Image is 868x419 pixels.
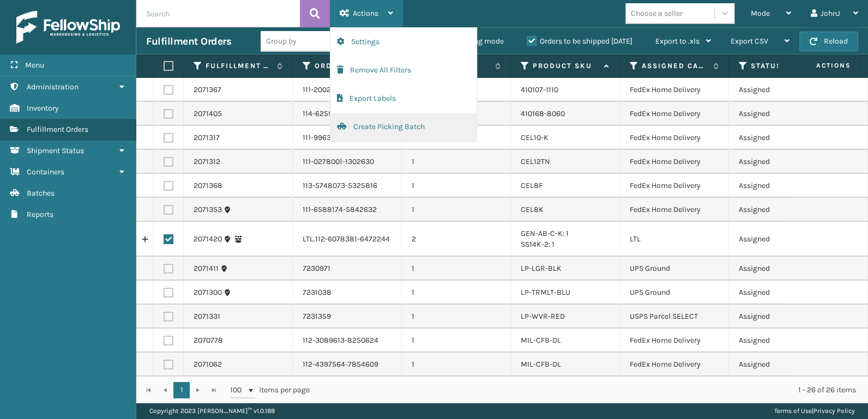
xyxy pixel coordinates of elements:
[194,287,222,298] a: 2071300
[402,222,511,257] td: 2
[527,37,632,46] label: Orders to be shipped [DATE]
[25,60,44,70] span: Menu
[533,61,599,71] label: Product SKU
[729,198,838,222] td: Assigned
[729,78,838,102] td: Assigned
[620,305,729,329] td: USPS Parcel SELECT
[194,263,219,274] a: 2071411
[194,180,222,191] a: 2071368
[402,281,511,305] td: 1
[293,353,402,377] td: 112-4397564-7854609
[293,281,402,305] td: 7231038
[521,133,548,142] a: CEL10-K
[194,204,222,215] a: 2071353
[27,146,84,155] span: Shipment Status
[325,385,856,396] div: 1 - 26 of 26 items
[521,181,542,190] a: CEL8F
[27,167,64,177] span: Containers
[27,82,79,92] span: Administration
[729,174,838,198] td: Assigned
[293,150,402,174] td: 111-0278001-1302630
[729,150,838,174] td: Assigned
[521,229,569,238] a: GEN-AB-C-K: 1
[729,377,838,400] td: Assigned
[194,156,220,167] a: 2071312
[330,28,477,56] button: Settings
[521,288,570,297] a: LP-TRMLT-BLU
[173,382,190,398] a: 1
[402,198,511,222] td: 1
[293,377,402,400] td: 112-1249343-8565032
[751,9,770,18] span: Mode
[620,377,729,400] td: FedEx Home Delivery
[620,222,729,257] td: LTL
[194,108,222,119] a: 2071405
[729,353,838,377] td: Assigned
[293,305,402,329] td: 7231359
[729,102,838,126] td: Assigned
[620,198,729,222] td: FedEx Home Delivery
[293,257,402,281] td: 7230971
[402,174,511,198] td: 1
[27,210,53,219] span: Reports
[293,78,402,102] td: 111-2002367-1261867
[230,385,246,396] span: 100
[521,205,544,214] a: CEL8K
[194,234,222,245] a: 2071420
[194,335,223,346] a: 2070778
[620,78,729,102] td: FedEx Home Delivery
[293,102,402,126] td: 114-6259170-2813064
[402,257,511,281] td: 1
[206,61,272,71] label: Fulfillment Order Id
[774,407,812,415] a: Terms of Use
[521,240,554,249] a: SS14K-2: 1
[631,8,683,19] div: Choose a seller
[402,353,511,377] td: 1
[655,37,700,46] span: Export to .xls
[27,104,59,113] span: Inventory
[330,84,477,113] button: Export Labels
[230,382,310,398] span: items per page
[293,198,402,222] td: 111-6588174-5842632
[293,329,402,353] td: 112-3089613-8250624
[620,257,729,281] td: UPS Ground
[729,257,838,281] td: Assigned
[751,61,817,71] label: Status
[729,305,838,329] td: Assigned
[402,305,511,329] td: 1
[799,32,858,51] button: Reload
[620,281,729,305] td: UPS Ground
[194,311,220,322] a: 2071331
[194,359,222,370] a: 2071062
[402,377,511,400] td: 1
[266,35,297,47] div: Group by
[27,189,55,198] span: Batches
[149,403,275,419] p: Copyright 2023 [PERSON_NAME]™ v 1.0.188
[194,84,221,95] a: 2071367
[402,150,511,174] td: 1
[521,157,550,166] a: CEL12TN
[729,281,838,305] td: Assigned
[729,329,838,353] td: Assigned
[521,360,561,369] a: MIL-CFB-DL
[293,174,402,198] td: 113-5748073-5325816
[402,329,511,353] td: 1
[774,403,855,419] div: |
[16,11,120,44] img: logo
[620,102,729,126] td: FedEx Home Delivery
[620,329,729,353] td: FedEx Home Delivery
[620,150,729,174] td: FedEx Home Delivery
[293,222,402,257] td: LTL.112-6078381-6472244
[353,9,378,18] span: Actions
[330,56,477,84] button: Remove All Filters
[330,113,477,141] button: Create Picking Batch
[813,407,855,415] a: Privacy Policy
[729,222,838,257] td: Assigned
[146,35,231,48] h3: Fulfillment Orders
[729,126,838,150] td: Assigned
[731,37,768,46] span: Export CSV
[781,57,857,75] span: Actions
[620,126,729,150] td: FedEx Home Delivery
[521,312,565,321] a: LP-WVR-RED
[620,353,729,377] td: FedEx Home Delivery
